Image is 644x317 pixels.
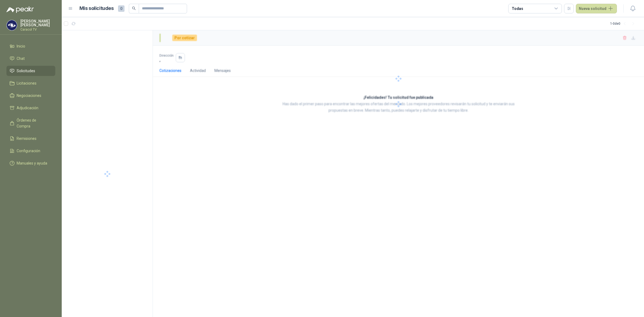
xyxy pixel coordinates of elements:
span: Solicitudes [17,68,35,74]
a: Remisiones [6,133,55,144]
span: Licitaciones [17,80,36,86]
h1: Mis solicitudes [79,5,114,12]
span: Adjudicación [17,105,38,111]
span: Manuales y ayuda [17,160,47,166]
span: Inicio [17,43,25,49]
div: Todas [512,6,523,12]
span: 0 [118,5,125,12]
a: Solicitudes [6,66,55,76]
span: Negociaciones [17,93,41,99]
a: Manuales y ayuda [6,158,55,168]
a: Órdenes de Compra [6,115,55,131]
a: Negociaciones [6,90,55,101]
div: 1 - 0 de 0 [610,19,638,28]
p: Caracol TV [20,28,55,31]
span: Remisiones [17,136,36,141]
p: [PERSON_NAME] [PERSON_NAME] [20,19,55,27]
a: Adjudicación [6,103,55,113]
a: Licitaciones [6,78,55,88]
span: Configuración [17,148,40,154]
img: Company Logo [7,20,17,30]
span: Chat [17,56,25,61]
button: Nueva solicitud [576,4,617,13]
a: Chat [6,53,55,64]
a: Inicio [6,41,55,51]
a: Configuración [6,146,55,156]
span: search [132,6,136,10]
span: Órdenes de Compra [17,117,50,129]
img: Logo peakr [6,6,34,13]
